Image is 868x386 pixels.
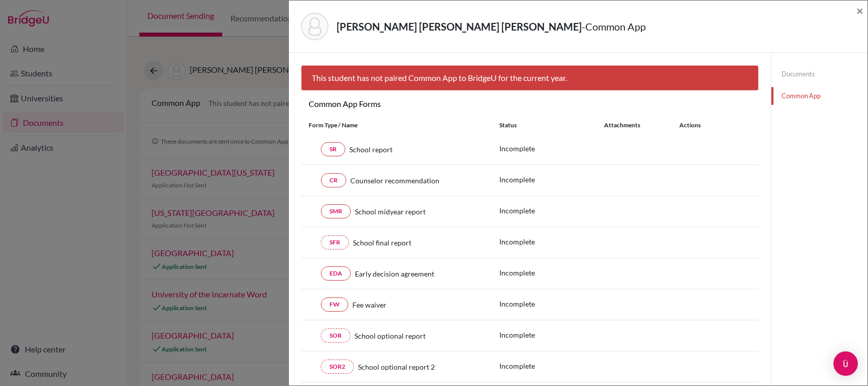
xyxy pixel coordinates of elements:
a: CR [321,173,346,187]
a: SOR2 [321,360,354,374]
strong: [PERSON_NAME] [PERSON_NAME] [PERSON_NAME] [337,20,582,33]
p: Incomplete [499,329,604,340]
p: Incomplete [499,205,604,216]
span: School optional report 2 [358,362,435,372]
span: - Common App [582,20,646,33]
a: FW [321,297,348,312]
p: Incomplete [499,174,604,185]
a: Common App [771,87,867,105]
span: Fee waiver [352,299,386,310]
p: Incomplete [499,267,604,278]
a: EDA [321,266,351,281]
div: This student has not paired Common App to BridgeU for the current year. [301,65,759,91]
div: Attachments [604,121,667,130]
span: Counselor recommendation [350,175,439,186]
span: School midyear report [355,206,426,217]
span: Early decision agreement [355,268,434,279]
div: Status [499,121,604,130]
a: SR [321,142,345,156]
p: Incomplete [499,298,604,309]
p: Incomplete [499,361,604,371]
span: School report [349,144,393,155]
a: SFR [321,235,349,250]
div: Actions [667,121,730,130]
h6: Common App Forms [301,99,530,108]
a: SMR [321,204,351,218]
span: School optional report [354,330,426,341]
a: Documents [771,65,867,83]
p: Incomplete [499,143,604,154]
a: SOR [321,328,350,343]
span: × [856,3,863,18]
p: Incomplete [499,236,604,247]
span: School final report [353,237,411,248]
button: Close [856,5,863,17]
div: Form Type / Name [301,121,492,130]
div: Open Intercom Messenger [833,351,858,376]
